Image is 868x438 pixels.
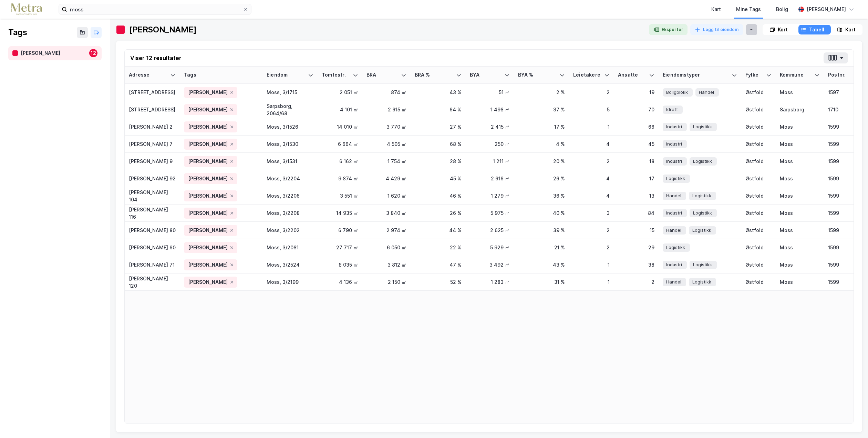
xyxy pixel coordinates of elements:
div: 3 492 ㎡ [470,261,510,268]
span: Industri [666,140,682,148]
div: 4 136 ㎡ [322,278,358,286]
div: [PERSON_NAME] 7 [129,140,176,148]
div: 2 415 ㎡ [470,123,510,130]
div: 1599 [828,227,868,234]
div: 1 620 ㎡ [366,192,406,199]
div: [PERSON_NAME] [188,157,228,166]
div: Østfold [745,123,772,130]
div: [PERSON_NAME] 104 [129,189,176,203]
div: 70 [618,106,654,113]
div: Eiendom [267,72,305,78]
div: [PERSON_NAME] 71 [129,261,176,268]
div: Moss [780,192,820,199]
div: 28 % [415,158,462,165]
div: [PERSON_NAME] [188,140,228,148]
div: Moss [780,123,820,130]
div: [PERSON_NAME] [188,278,228,286]
div: 1 [573,123,610,130]
div: 17 % [518,123,565,130]
div: [PERSON_NAME] 120 [129,275,176,289]
div: Moss, 3/2081 [267,244,313,251]
div: Østfold [745,106,772,113]
div: 17 [618,175,654,182]
div: Mine Tags [736,5,761,13]
div: 47 % [415,261,462,268]
div: Østfold [745,261,772,268]
div: 40 % [518,209,565,217]
div: [PERSON_NAME] [188,243,228,252]
span: Logistikk [693,123,712,130]
div: 1 [573,278,610,286]
div: 68 % [415,140,462,148]
div: Fylke [745,72,763,78]
div: BYA % [518,72,557,78]
div: Kort [778,26,788,34]
div: Østfold [745,158,772,165]
div: 1 754 ㎡ [366,158,406,165]
div: Tomtestr. [322,72,350,78]
div: Moss [780,89,820,96]
div: 18 [618,158,654,165]
a: [PERSON_NAME]12 [8,46,102,60]
div: 4 [573,192,610,199]
div: [PERSON_NAME] [129,24,197,35]
div: Østfold [745,175,772,182]
div: Østfold [745,209,772,217]
div: Moss [780,278,820,286]
div: Moss [780,209,820,217]
div: 1599 [828,140,868,148]
div: [PERSON_NAME] 60 [129,244,176,251]
div: 1 [573,261,610,268]
div: Moss, 3/2202 [267,227,313,234]
div: Leietakere [573,72,601,78]
div: [PERSON_NAME] [188,175,228,183]
div: [PERSON_NAME] [188,88,228,97]
div: 84 [618,209,654,217]
div: 45 % [415,175,462,182]
div: Moss [780,227,820,234]
div: 9 874 ㎡ [322,175,358,182]
button: Legg til eiendom [690,24,743,35]
div: 2 [573,89,610,96]
div: 2 [573,158,610,165]
div: Moss, 3/2208 [267,209,313,217]
div: 2 615 ㎡ [366,106,406,113]
div: 51 ㎡ [470,89,510,96]
div: 1597 [828,89,868,96]
div: Kart [845,26,856,34]
span: Industri [666,209,682,217]
span: Industri [666,158,682,165]
div: 2 616 ㎡ [470,175,510,182]
div: Adresse [129,72,167,78]
div: 27 717 ㎡ [322,244,358,251]
div: 64 % [415,106,462,113]
div: 6 790 ㎡ [322,227,358,234]
div: 15 [618,227,654,234]
div: Østfold [745,192,772,199]
div: 6 050 ㎡ [366,244,406,251]
div: Moss, 3/1526 [267,123,313,130]
div: [STREET_ADDRESS] [129,106,176,113]
span: Industri [666,261,682,268]
div: 1599 [828,123,868,130]
div: Moss, 3/2199 [267,278,313,286]
div: 13 [618,192,654,199]
div: Moss, 3/2204 [267,175,313,182]
span: Logistikk [693,261,712,268]
div: 2 974 ㎡ [366,227,406,234]
div: Moss [780,158,820,165]
div: [PERSON_NAME] [21,49,86,58]
div: BYA [470,72,502,78]
div: Moss, 3/1531 [267,158,313,165]
div: Moss, 3/1715 [267,89,313,96]
div: 1599 [828,244,868,251]
div: 2 [573,227,610,234]
div: 1599 [828,209,868,217]
div: 21 % [518,244,565,251]
div: 874 ㎡ [366,89,406,96]
div: 5 975 ㎡ [470,209,510,217]
div: 3 812 ㎡ [366,261,406,268]
div: 26 % [415,209,462,217]
input: Søk på adresse, matrikkel, gårdeiere, leietakere eller personer [67,4,243,14]
div: Moss [780,244,820,251]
